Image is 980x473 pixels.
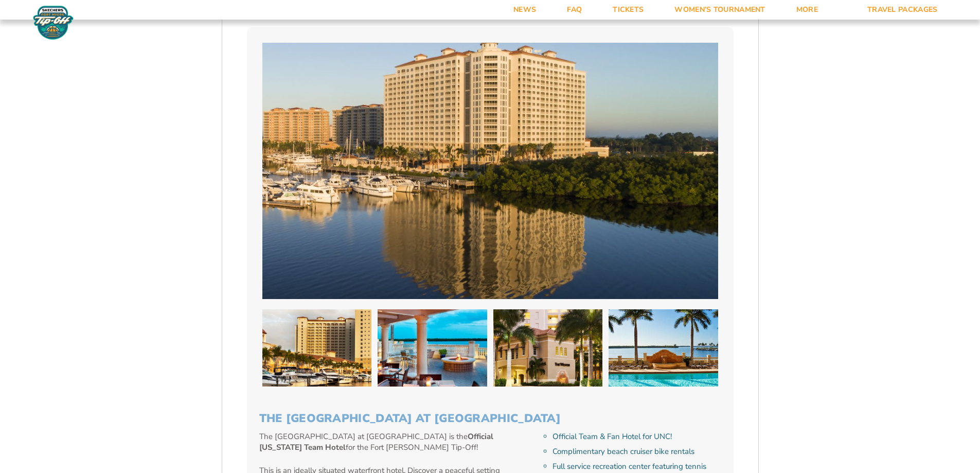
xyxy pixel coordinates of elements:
[262,309,372,387] img: The Westin Cape Coral Resort at Marina Village (2025 BEACH)
[553,431,721,442] li: Official Team & Fan Hotel for UNC!
[259,431,493,452] strong: Official [US_STATE] Team Hotel
[259,431,506,453] p: The [GEOGRAPHIC_DATA] at [GEOGRAPHIC_DATA] is the for the Fort [PERSON_NAME] Tip-Off!
[31,5,76,40] img: Fort Myers Tip-Off
[378,309,487,387] img: The Westin Cape Coral Resort at Marina Village (2025 BEACH)
[259,412,721,425] h3: The [GEOGRAPHIC_DATA] at [GEOGRAPHIC_DATA]
[553,446,721,457] li: Complimentary beach cruiser bike rentals
[609,309,718,387] img: The Westin Cape Coral Resort at Marina Village (2025 BEACH)
[493,309,603,387] img: The Westin Cape Coral Resort at Marina Village (2025 BEACH)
